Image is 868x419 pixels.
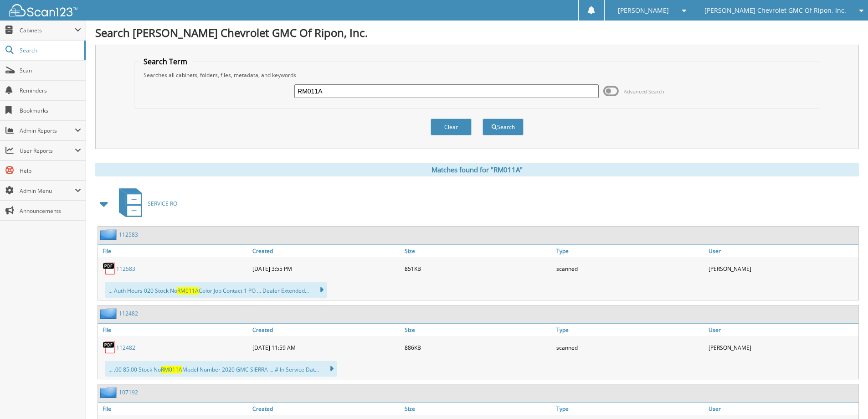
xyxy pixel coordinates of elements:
[103,341,116,354] img: PDF.png
[105,361,337,377] div: ... .00 85.00 Stock No Model Number 2020 GMC SIERRA ... # In Service Dat...
[618,8,669,13] span: [PERSON_NAME]
[9,4,77,16] img: scan123-logo-white.svg
[20,47,80,54] span: Search
[139,71,815,79] div: Searches all cabinets, folders, files, metadata, and keywords
[624,88,664,95] span: Advanced Search
[177,287,199,295] span: RM011A
[20,26,75,34] span: Cabinets
[483,119,524,135] button: Search
[119,388,138,396] a: 107192
[402,259,555,278] div: 851KB
[100,229,119,240] img: folder2.png
[250,338,402,357] div: [DATE] 11:59 AM
[706,259,858,278] div: [PERSON_NAME]
[704,8,846,13] span: [PERSON_NAME] Chevrolet GMC Of Ripon, Inc.
[148,200,177,207] span: SERVICE RO
[706,403,858,415] a: User
[402,403,555,415] a: Size
[98,403,250,415] a: File
[20,107,81,114] span: Bookmarks
[250,324,402,336] a: Created
[250,403,402,415] a: Created
[119,310,138,317] a: 112482
[402,324,555,336] a: Size
[95,25,859,40] h1: Search [PERSON_NAME] Chevrolet GMC Of Ripon, Inc.
[98,324,250,336] a: File
[20,207,81,215] span: Announcements
[105,282,327,298] div: ... Auth Hours 020 Stock No Color Job Contact 1 PO ... Dealer Extended...
[554,259,706,278] div: scanned
[20,167,81,175] span: Help
[20,127,75,134] span: Admin Reports
[116,265,135,273] a: 112583
[822,375,868,419] iframe: Chat Widget
[20,147,75,155] span: User Reports
[431,119,472,135] button: Clear
[20,67,81,74] span: Scan
[706,245,858,257] a: User
[554,338,706,357] div: scanned
[706,324,858,336] a: User
[20,87,81,94] span: Reminders
[139,57,192,67] legend: Search Term
[95,163,859,176] div: Matches found for "RM011A"
[116,344,135,352] a: 112482
[119,231,138,238] a: 112583
[706,338,858,357] div: [PERSON_NAME]
[20,187,75,195] span: Admin Menu
[100,308,119,319] img: folder2.png
[103,262,116,275] img: PDF.png
[402,245,555,257] a: Size
[161,366,182,373] span: RM011A
[113,186,177,222] a: SERVICE RO
[554,324,706,336] a: Type
[554,403,706,415] a: Type
[98,245,250,257] a: File
[100,387,119,398] img: folder2.png
[250,245,402,257] a: Created
[554,245,706,257] a: Type
[402,338,555,357] div: 886KB
[250,259,402,278] div: [DATE] 3:55 PM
